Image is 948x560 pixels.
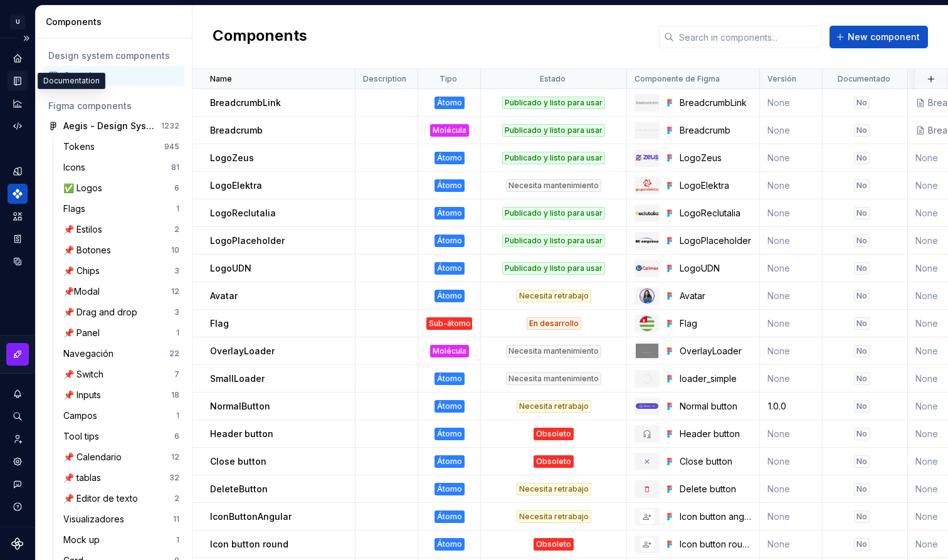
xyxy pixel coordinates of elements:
p: OverlayLoader [210,345,275,357]
a: Overview [43,66,184,86]
span: New component [848,31,920,43]
a: 📌 Chips3 [58,261,184,281]
div: No [854,235,870,247]
div: No [854,400,870,413]
img: Avatar [640,288,655,304]
p: Name [210,74,232,84]
div: No [854,372,870,385]
div: 18 [171,390,179,400]
img: LogoZeus [636,155,658,161]
p: SmallLoader [210,372,265,385]
div: Átomo [434,510,465,523]
svg: Supernova Logo [11,537,24,550]
a: 📌 tablas32 [58,468,184,488]
img: Flag [640,316,655,331]
p: LogoZeus [210,152,254,164]
a: Components [8,184,28,204]
div: U [10,14,25,29]
td: None [760,282,823,310]
div: No [854,262,870,275]
div: Search ⌘K [8,406,28,426]
a: 📌 Calendario12 [58,447,184,467]
td: None [760,420,823,448]
div: Molécula [430,124,469,137]
div: Átomo [434,97,465,109]
a: Tool tips6 [58,426,184,446]
p: Close button [210,455,266,468]
div: LogoElektra [680,179,752,192]
td: None [760,89,823,117]
img: Icon button angular [640,509,655,524]
img: Normal button [636,403,658,409]
div: No [854,97,870,109]
p: Icon button round [210,538,288,551]
p: DeleteButton [210,483,268,495]
div: Home [8,48,28,68]
div: Design system components [48,50,179,62]
p: Description [363,74,406,84]
td: None [760,199,823,227]
div: Avatar [680,290,752,302]
a: Assets [8,206,28,226]
div: 7 [174,369,179,379]
a: Settings [8,452,28,472]
div: Necesita mantenimiento [506,345,601,357]
div: 2 [174,494,179,504]
a: Design tokens [8,161,28,181]
td: None [760,117,823,144]
td: None [760,503,823,531]
div: Sub-átomo [426,317,472,330]
div: 📌 Calendario [63,451,127,463]
div: No [854,124,870,137]
div: No [854,455,870,468]
div: No [854,207,870,219]
div: 81 [171,162,179,172]
p: BreadcrumbLink [210,97,281,109]
input: Search in components... [674,26,822,48]
td: None [760,448,823,475]
div: Necesita retrabajo [517,483,591,495]
div: Publicado y listo para usar [502,235,605,247]
div: Icon button angular [680,510,752,523]
img: BreadcrumbLink [636,100,658,104]
div: Analytics [8,93,28,114]
div: 📌Modal [63,285,105,298]
a: 📌 Inputs18 [58,385,184,405]
div: OverlayLoader [680,345,752,357]
td: None [760,255,823,282]
div: Normal button [680,400,752,413]
div: Mock up [63,534,105,546]
div: 📌 tablas [63,472,106,484]
div: 📌 Drag and drop [63,306,142,319]
a: Campos1 [58,406,184,426]
div: Átomo [434,400,465,413]
div: Necesita retrabajo [517,510,591,523]
div: LogoReclutalia [680,207,752,219]
div: Visualizadores [63,513,129,526]
p: Documentado [838,74,890,84]
img: Close button [640,454,655,469]
p: LogoElektra [210,179,262,192]
div: Delete button [680,483,752,495]
div: Átomo [434,235,465,247]
div: 10 [171,245,179,255]
a: Data sources [8,251,28,272]
div: No [854,428,870,440]
div: Átomo [434,179,465,192]
img: LogoUDN [636,265,658,272]
div: Components [46,16,187,28]
div: 945 [164,142,179,152]
a: Aegis - Design System1232 [43,116,184,136]
a: 📌 Drag and drop3 [58,302,184,322]
p: Flag [210,317,229,330]
div: 📌 Editor de texto [63,492,143,505]
div: 1.0.0 [761,400,821,413]
div: Necesita mantenimiento [506,372,601,385]
img: Icon button round [640,537,655,552]
div: Aegis - Design System [63,120,157,132]
p: Avatar [210,290,238,302]
div: LogoPlaceholder [680,235,752,247]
